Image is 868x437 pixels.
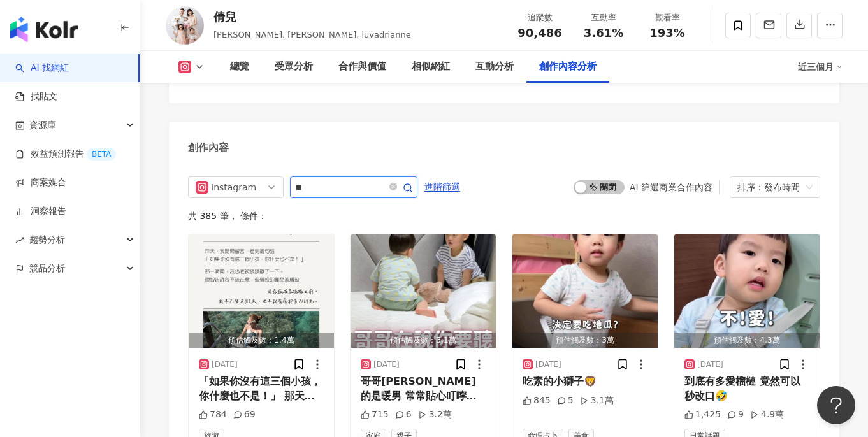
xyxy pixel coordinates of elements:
span: 資源庫 [29,111,56,140]
div: 3.2萬 [418,408,452,421]
div: 3.1萬 [580,394,614,407]
span: 趨勢分析 [29,226,65,254]
img: logo [10,17,78,42]
a: 商案媒合 [15,176,66,189]
div: 吃素的小獅子🦁 [523,375,647,389]
span: 競品分析 [29,254,65,283]
div: 相似網紅 [412,59,450,75]
div: [DATE] [535,359,561,370]
div: 近三個月 [798,57,843,77]
div: 哥哥[PERSON_NAME]的是暖男 常常貼心叮嚀弟弟一些事情 只是弟弟常常有聽沒有懂🤣 [361,375,486,403]
button: 預估觸及數：3.1萬 [351,234,496,348]
span: 進階篩選 [424,177,460,197]
div: 到底有多愛榴槤 竟然可以秒改口🤣 [684,375,809,403]
a: searchAI 找網紅 [15,62,69,75]
div: 715 [361,408,389,421]
span: rise [15,236,24,245]
div: 9 [727,408,744,421]
div: 預估觸及數：4.3萬 [674,333,820,348]
div: [DATE] [697,359,723,370]
div: 預估觸及數：1.4萬 [189,333,334,348]
a: 效益預測報告BETA [15,148,116,161]
div: 創作內容分析 [539,59,597,75]
div: 845 [523,394,551,407]
div: 創作內容 [188,141,229,155]
img: KOL Avatar [166,6,204,45]
div: 受眾分析 [275,59,313,75]
button: 預估觸及數：3萬 [512,234,658,348]
img: post-image [512,234,658,348]
div: 觀看率 [643,11,691,24]
div: 合作與價值 [338,59,386,75]
div: 預估觸及數：3.1萬 [351,333,496,348]
button: 進階篩選 [424,176,461,197]
span: 3.61% [584,27,623,39]
div: 5 [557,394,574,407]
span: 90,486 [517,26,561,39]
div: 6 [395,408,412,421]
div: 共 385 筆 ， 條件： [188,211,820,221]
div: [DATE] [212,359,238,370]
button: 預估觸及數：4.3萬 [674,234,820,348]
div: [DATE] [373,359,400,370]
div: 倩兒 [213,9,411,25]
div: AI 篩選商業合作內容 [630,182,712,192]
span: close-circle [389,183,397,190]
div: 1,425 [684,408,721,421]
div: 排序：發布時間 [737,177,801,197]
div: 784 [199,408,227,421]
div: 總覽 [230,59,249,75]
div: 4.9萬 [750,408,784,421]
a: 找貼文 [15,90,57,103]
img: post-image [189,234,334,348]
span: close-circle [389,182,397,194]
span: [PERSON_NAME], [PERSON_NAME], luvadrianne [213,30,411,39]
div: 「如果你沒有這三個小孩，你什麼也不是！」 那天我點開了留言，出現了這句話 那一瞬間，我心底被狠狠戳了一下 事實是， 在成為媽媽之前，我已經努力了很多年 從[DATE]開始經營無名小站部落格 到[... [199,375,324,403]
iframe: Help Scout Beacon - Open [817,386,855,424]
a: 洞察報告 [15,205,66,218]
span: 193% [649,27,685,39]
div: 69 [233,408,256,421]
img: post-image [674,234,820,348]
img: post-image [351,234,496,348]
div: 追蹤數 [516,11,564,24]
div: 互動率 [579,11,628,24]
div: Instagram [211,177,252,197]
div: 互動分析 [475,59,514,75]
div: 預估觸及數：3萬 [512,333,658,348]
button: 預估觸及數：1.4萬 [189,234,334,348]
